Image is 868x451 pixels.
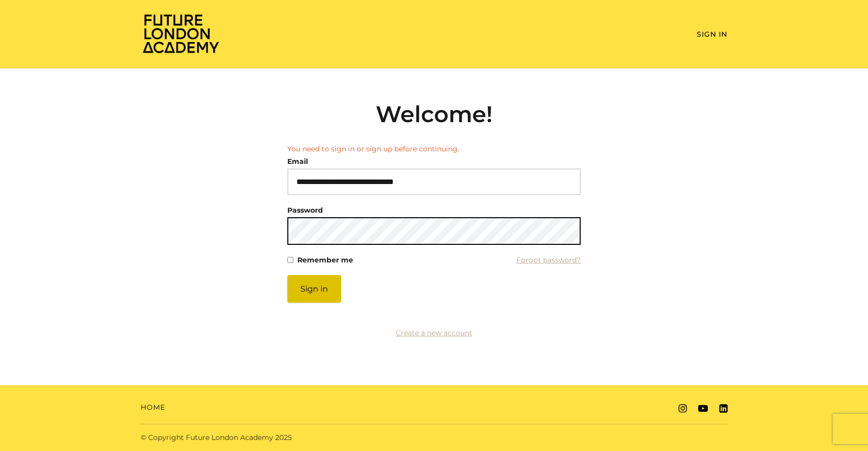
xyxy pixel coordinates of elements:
[287,144,581,154] li: You need to sign in or sign up before continuing.
[396,328,472,337] a: Create a new account
[141,13,221,54] img: Home Page
[297,253,353,267] label: Remember me
[697,30,727,39] a: Sign In
[133,432,434,443] div: © Copyright Future London Academy 2025
[287,154,308,168] label: Email
[141,402,165,413] a: Home
[287,203,323,217] label: Password
[287,275,341,303] button: Sign in
[516,253,581,267] a: Forgot password?
[287,101,581,128] h2: Welcome!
